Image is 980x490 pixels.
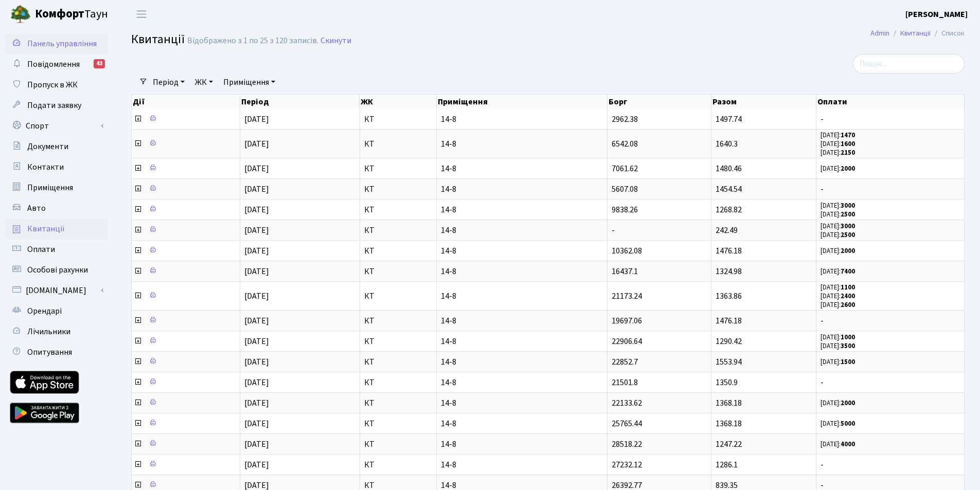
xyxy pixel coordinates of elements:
[821,292,855,301] small: [DATE]:
[821,300,855,310] small: [DATE]:
[841,210,855,219] b: 2500
[437,95,608,109] th: Приміщення
[841,164,855,173] b: 2000
[841,246,855,256] b: 2000
[5,95,108,116] a: Подати заявку
[612,315,642,326] span: 19697.06
[716,266,742,277] span: 1324.98
[905,8,968,21] a: [PERSON_NAME]
[612,356,638,368] span: 22852.7
[821,461,960,469] span: -
[821,357,855,367] small: [DATE]:
[191,74,217,91] a: ЖК
[841,131,855,140] b: 1470
[821,185,960,193] span: -
[716,114,742,125] span: 1497.74
[364,461,433,469] span: КТ
[364,481,433,489] span: КТ
[5,321,108,342] a: Лічильники
[821,341,855,351] small: [DATE]:
[821,317,960,325] span: -
[5,260,108,280] a: Особові рахунки
[27,182,73,193] span: Приміщення
[131,30,185,48] span: Квитанції
[364,358,433,366] span: КТ
[441,140,603,148] span: 14-8
[441,440,603,448] span: 14-8
[612,204,638,215] span: 9838.26
[5,75,108,95] a: Пропуск в ЖК
[5,342,108,362] a: Опитування
[5,219,108,239] a: Квитанції
[841,357,855,367] b: 1500
[841,419,855,428] b: 5000
[27,244,55,255] span: Оплати
[27,203,46,214] span: Авто
[149,74,189,91] a: Період
[905,9,968,20] b: [PERSON_NAME]
[5,177,108,198] a: Приміщення
[27,223,65,234] span: Квитанції
[364,226,433,234] span: КТ
[716,291,742,302] span: 1363.86
[612,336,642,347] span: 22906.64
[364,399,433,407] span: КТ
[5,239,108,260] a: Оплати
[364,317,433,325] span: КТ
[27,326,70,337] span: Лічильники
[5,157,108,177] a: Контакти
[821,201,855,210] small: [DATE]:
[841,139,855,149] b: 1600
[711,95,816,109] th: Разом
[364,267,433,276] span: КТ
[441,267,603,276] span: 14-8
[35,6,84,22] b: Комфорт
[841,300,855,310] b: 2600
[244,266,269,277] span: [DATE]
[441,358,603,366] span: 14-8
[716,397,742,409] span: 1368.18
[441,115,603,123] span: 14-8
[716,439,742,450] span: 1247.22
[841,398,855,408] b: 2000
[612,114,638,125] span: 2962.38
[360,95,437,109] th: ЖК
[821,378,960,387] span: -
[27,38,97,49] span: Панель управління
[821,139,855,149] small: [DATE]:
[612,266,638,277] span: 16437.1
[821,131,855,140] small: [DATE]:
[27,347,72,358] span: Опитування
[841,230,855,240] b: 2500
[27,161,64,173] span: Контакти
[841,222,855,231] b: 3000
[821,333,855,342] small: [DATE]:
[716,356,742,368] span: 1553.94
[244,138,269,150] span: [DATE]
[244,184,269,195] span: [DATE]
[244,377,269,388] span: [DATE]
[841,292,855,301] b: 2400
[821,164,855,173] small: [DATE]:
[364,165,433,173] span: КТ
[821,222,855,231] small: [DATE]:
[219,74,279,91] a: Приміщення
[841,148,855,157] b: 2150
[612,163,638,174] span: 7061.62
[244,315,269,326] span: [DATE]
[244,459,269,470] span: [DATE]
[716,377,738,388] span: 1350.9
[855,23,980,44] nav: breadcrumb
[240,95,360,109] th: Період
[612,138,638,150] span: 6542.08
[244,245,269,257] span: [DATE]
[441,461,603,469] span: 14-8
[716,163,742,174] span: 1480.46
[132,95,240,109] th: Дії
[244,397,269,409] span: [DATE]
[5,301,108,321] a: Орендарі
[364,378,433,387] span: КТ
[244,418,269,429] span: [DATE]
[441,399,603,407] span: 14-8
[841,440,855,449] b: 4000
